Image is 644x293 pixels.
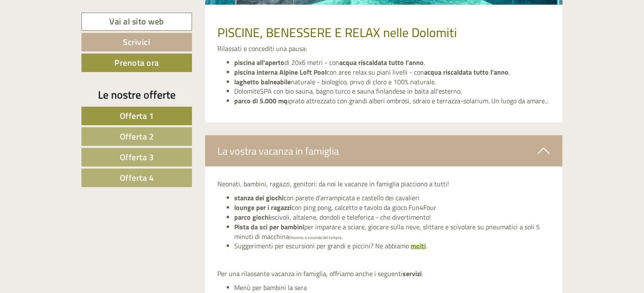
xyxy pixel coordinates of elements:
[81,33,192,51] a: Scrivici
[235,222,550,242] li: per imparare a sciare, giocare sulla neve, slittare e scivolare su pneumatici a soli 5 minuti di ...
[235,212,550,222] li: scivoli, altalene, dondoli e teleferica - che divertimento!
[235,67,550,77] li: con aree relax su piani livelli - con .
[235,212,272,222] strong: parco giochi:
[235,222,305,232] strong: Pista da sci per bambini
[218,179,550,189] p: Neonati, bambini, ragazzi, genitori: da noi le vacanze in famiglia piacciono a tutti!
[235,202,292,212] strong: lounge per i ragazzi
[235,193,550,203] li: con parete d'arrampicata e castello dei cavalieri
[403,269,422,279] strong: servizi
[235,86,550,96] li: DolomiteSPA con bio sauna, bagno turco e sauna finlandese in baita all'esterno.
[120,130,154,143] span: Offerta 2
[81,87,192,102] div: Le nostre offerte
[426,241,428,251] span: .
[218,44,550,54] p: Rilassati e concediti una pausa:
[235,77,550,87] li: naturale - biologico, privo di cloro e 100% naturale.
[235,193,284,203] strong: stanza dei giochi
[411,241,426,251] a: molti
[218,269,550,279] p: Per una rilassante vacanza in famiglia, offriamo anche i seguenti :
[81,13,192,31] a: Vai al sito web
[235,96,290,106] strong: parco di 5.000 mq:
[205,135,563,167] div: La vostra vacanza in famiglia
[235,77,291,87] strong: laghetto balneabile
[235,241,550,251] li: Suggerimenti per escursioni per grandi e piccini? Ne abbiamo
[218,23,457,42] span: PISCINE, BENESSERE E RELAX nelle Dolomiti
[340,57,424,67] strong: acqua riscaldata tutto l'anno
[235,203,550,212] li: con ping pong, calcetto e tavolo da gioco Fun4Four
[235,283,550,293] li: Menù per bambini la sera
[235,96,550,106] li: prato attrezzato con grandi alberi ombrosi, sdraio e terrazza-solarium. Un luogo da amare...
[235,57,285,67] strong: piscina all'aperto
[81,54,192,72] a: Prenota ora
[290,234,342,241] span: (Inverno; a seconda del tempo)
[235,58,550,67] li: di 20x6 metri - con .
[120,109,154,122] span: Offerta 1
[425,67,509,77] strong: acqua riscaldata tutto l'anno
[235,67,327,77] strong: piscina interna Alpine Loft Pool
[120,151,154,164] span: Offerta 3
[120,171,154,184] span: Offerta 4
